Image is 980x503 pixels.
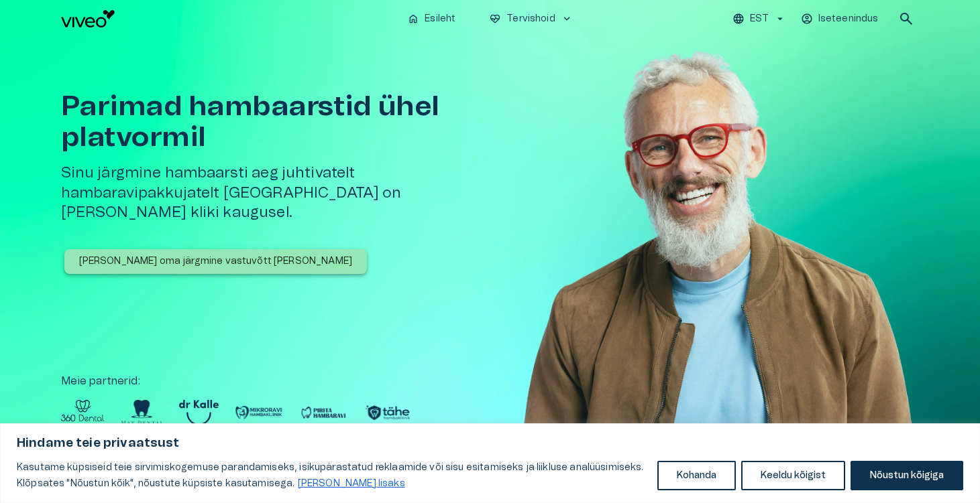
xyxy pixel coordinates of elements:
[425,12,455,26] p: Esileht
[364,400,412,425] img: Partner logo
[893,5,920,32] button: open search modal
[61,91,496,153] h1: Parimad hambaarstid ühel platvormil
[818,12,879,26] p: Iseteenindus
[484,9,578,29] button: ecg_heartTervishoidkeyboard_arrow_down
[79,255,353,269] p: [PERSON_NAME] oma järgmine vastuvõtt [PERSON_NAME]
[61,373,920,389] p: Meie partnerid :
[235,400,283,425] img: Partner logo
[657,461,736,490] button: Kohanda
[17,459,647,492] p: Kasutame küpsiseid teie sirvimiskogemuse parandamiseks, isikupärastatud reklaamide või sisu esita...
[489,13,501,25] span: ecg_heart
[121,400,163,425] img: Partner logo
[517,38,920,470] img: Man with glasses smiling
[61,163,496,222] h5: Sinu järgmine hambaarsti aeg juhtivatelt hambaravipakkujatelt [GEOGRAPHIC_DATA] on [PERSON_NAME] ...
[17,435,963,451] p: Hindame teie privaatsust
[64,249,368,274] button: [PERSON_NAME] oma järgmine vastuvõtt [PERSON_NAME]
[407,13,419,25] span: home
[561,13,573,25] span: keyboard_arrow_down
[730,9,787,29] button: EST
[750,12,768,26] p: EST
[898,11,914,27] span: search
[179,400,219,425] img: Partner logo
[61,10,397,27] a: Navigate to homepage
[299,400,347,425] img: Partner logo
[297,478,406,489] a: Loe lisaks
[61,10,115,27] img: Viveo logo
[851,461,963,490] button: Nõustun kõigiga
[61,400,105,425] img: Partner logo
[799,9,882,29] button: Iseteenindus
[402,9,462,29] button: homeEsileht
[741,461,845,490] button: Keeldu kõigist
[506,12,555,26] p: Tervishoid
